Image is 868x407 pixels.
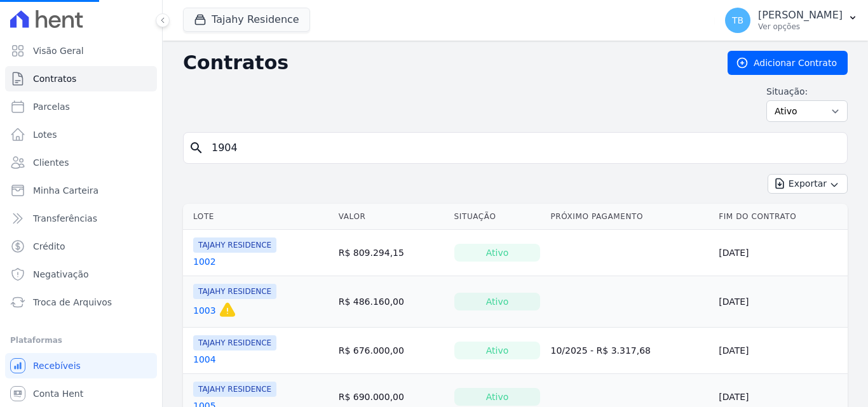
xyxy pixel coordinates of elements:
[5,178,157,203] a: Minha Carteira
[454,388,541,406] div: Ativo
[449,204,546,230] th: Situação
[5,66,157,91] a: Contratos
[714,204,848,230] th: Fim do Contrato
[33,240,65,253] span: Crédito
[33,72,76,85] span: Contratos
[334,328,449,374] td: R$ 676.000,00
[33,212,97,225] span: Transferências
[183,51,707,74] h2: Contratos
[714,328,848,374] td: [DATE]
[33,268,89,281] span: Negativação
[728,51,848,75] a: Adicionar Contrato
[33,100,70,113] span: Parcelas
[5,94,157,119] a: Parcelas
[550,345,651,356] a: 10/2025 - R$ 3.317,68
[545,204,714,230] th: Próximo Pagamento
[334,204,449,230] th: Valor
[454,244,541,262] div: Ativo
[5,122,157,147] a: Lotes
[193,382,276,397] span: TAJAHY RESIDENCE
[193,284,276,299] span: TAJAHY RESIDENCE
[193,353,216,366] a: 1004
[193,335,276,350] span: TAJAHY RESIDENCE
[33,387,83,400] span: Conta Hent
[714,276,848,328] td: [DATE]
[758,22,843,32] p: Ver opções
[33,128,57,141] span: Lotes
[33,156,69,169] span: Clientes
[33,44,84,57] span: Visão Geral
[193,304,216,317] a: 1003
[5,353,157,378] a: Recebíveis
[193,237,276,253] span: TAJAHY RESIDENCE
[33,359,81,372] span: Recebíveis
[33,296,112,309] span: Troca de Arquivos
[5,206,157,231] a: Transferências
[768,174,848,194] button: Exportar
[5,381,157,406] a: Conta Hent
[183,8,310,32] button: Tajahy Residence
[714,230,848,276] td: [DATE]
[758,9,843,22] p: [PERSON_NAME]
[715,3,868,38] button: TB [PERSON_NAME] Ver opções
[5,150,157,175] a: Clientes
[204,135,842,161] input: Buscar por nome do lote
[766,85,848,98] label: Situação:
[454,342,541,359] div: Ativo
[193,255,216,268] a: 1002
[5,234,157,259] a: Crédito
[334,276,449,328] td: R$ 486.160,00
[334,230,449,276] td: R$ 809.294,15
[5,38,157,63] a: Visão Geral
[732,16,743,25] span: TB
[454,293,541,310] div: Ativo
[33,184,98,197] span: Minha Carteira
[189,140,204,156] i: search
[5,290,157,315] a: Troca de Arquivos
[5,262,157,287] a: Negativação
[183,204,334,230] th: Lote
[10,333,152,348] div: Plataformas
